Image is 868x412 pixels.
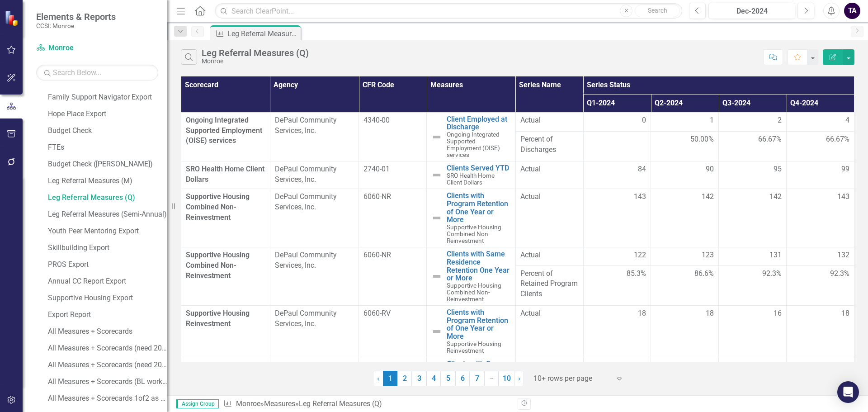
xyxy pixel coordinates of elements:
div: Leg Referral Measures (Q) [299,399,382,408]
td: Double-Click to Edit [359,112,427,161]
span: 66.67% [758,134,782,145]
td: Double-Click to Edit [515,112,583,131]
span: 86.6% [694,269,714,279]
a: All Measures + Scorecards (need 2024) (BL test) [46,358,167,372]
input: Search ClearPoint... [215,3,682,19]
a: PROS Export [46,257,167,272]
a: Skillbuilding Export [46,241,167,255]
span: Supportive Housing Combined Non-Reinvestment [447,282,501,303]
div: Leg Referral Measures (Q) [227,28,298,39]
td: Double-Click to Edit [583,357,651,374]
td: Double-Click to Edit [651,357,719,374]
div: Skillbuilding Export [48,244,167,252]
img: Not Defined [431,271,442,282]
p: DePaul Community Services, Inc. [275,115,354,136]
span: 11 [706,360,714,370]
span: 50.00% [690,134,714,145]
span: 85.3% [627,269,646,279]
span: 11 [638,360,646,370]
td: Double-Click to Edit [515,357,583,374]
div: Hope Place Export [48,110,167,118]
div: All Measures + Scorecards 1of2 as of [DATE] [48,394,167,403]
td: Double-Click to Edit [270,161,359,189]
a: All Measures + Scorecards [46,324,167,339]
span: 18 [706,308,714,319]
a: Budget Check ([PERSON_NAME]) [46,157,167,171]
span: 6060-NR [363,192,391,201]
td: Double-Click to Edit Right Click for Context Menu [427,357,516,411]
td: Double-Click to Edit [719,189,787,247]
div: All Measures + Scorecards (need 2024) [48,344,167,352]
span: Actual [520,360,579,370]
div: Export Report [48,311,167,319]
td: Double-Click to Edit [583,306,651,357]
p: DePaul Community Services, Inc. [275,360,354,381]
td: Double-Click to Edit [583,112,651,131]
td: Double-Click to Edit [787,161,854,189]
span: Percent of Retained Program Clients [520,269,579,300]
a: All Measures + Scorecards (need 2024) [46,341,167,355]
div: Leg Referral Measures (M) [48,177,167,185]
a: All Measures + Scorecards 1of2 as of [DATE] [46,391,167,406]
div: Budget Check [48,127,167,135]
div: Open Intercom Messenger [837,381,859,403]
span: 14 [841,360,849,370]
td: Double-Click to Edit [787,357,854,374]
div: Leg Referral Measures (Semi-Annual) [48,210,167,218]
td: Double-Click to Edit [583,161,651,189]
td: Double-Click to Edit [515,247,583,265]
td: Double-Click to Edit [787,189,854,247]
td: Double-Click to Edit [719,247,787,265]
a: 2 [397,371,412,386]
span: 0 [642,115,646,126]
div: Supportive Housing Export [48,294,167,302]
span: 90 [706,164,714,175]
span: 92.3% [762,269,782,279]
a: Clients Served YTD [447,164,511,172]
div: Youth Peer Mentoring Export [48,227,167,235]
span: Supportive Housing Reinvestment [186,360,250,379]
span: Supportive Housing Combined Non-Reinvestment [186,192,250,222]
a: Annual CC Report Export [46,274,167,289]
a: 4 [426,371,441,386]
div: PROS Export [48,260,167,269]
a: 7 [470,371,484,386]
a: Leg Referral Measures (M) [46,174,167,188]
span: Elements & Reports [36,11,116,22]
a: Monroe [36,43,149,53]
td: Double-Click to Edit [359,306,427,357]
div: All Measures + Scorecards (need 2024) (BL test) [48,361,167,369]
td: Double-Click to Edit [583,247,651,265]
span: 132 [837,250,849,260]
a: Clients with Same Residence Retention One Year or More [447,250,511,282]
td: Double-Click to Edit [270,112,359,161]
td: Double-Click to Edit [787,112,854,131]
img: Not Defined [431,170,442,180]
span: Ongoing Integrated Supported Employment (OISE) services [186,116,262,145]
span: 18 [638,308,646,319]
a: Clients with Program Retention of One Year or More [447,308,511,340]
div: Dec-2024 [712,6,792,17]
span: 142 [769,192,782,202]
a: Leg Referral Measures (Q) [46,190,167,205]
img: Not Defined [431,213,442,223]
td: Double-Click to Edit [359,247,427,306]
span: 6060-RV [363,360,391,369]
div: TA [844,3,860,19]
td: Double-Click to Edit [359,357,427,411]
td: Double-Click to Edit [787,247,854,265]
td: Double-Click to Edit [719,112,787,131]
span: 1 [710,115,714,126]
div: Budget Check ([PERSON_NAME]) [48,160,167,168]
div: Monroe [202,58,309,65]
a: Hope Place Export [46,107,167,121]
span: Percent of Discharges [520,134,579,155]
td: Double-Click to Edit [651,112,719,131]
a: All Measures + Scorecards (BL working) [46,374,167,389]
span: 92.3% [830,269,849,279]
td: Double-Click to Edit [270,189,359,247]
td: Double-Click to Edit [359,189,427,247]
a: FTEs [46,140,167,155]
td: Double-Click to Edit [719,161,787,189]
span: 99 [841,164,849,175]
